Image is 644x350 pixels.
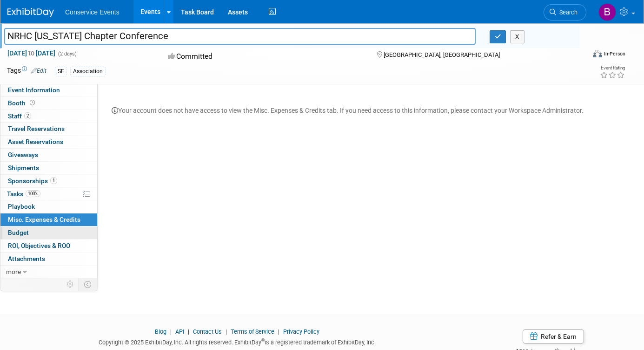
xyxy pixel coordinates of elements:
a: more [0,266,97,278]
a: Edit [31,68,46,74]
div: Committed [165,48,362,65]
div: In-Person [604,50,625,57]
a: Shipments [0,162,97,174]
a: Giveaways [0,149,97,161]
a: Terms of Service [231,328,274,335]
button: X [510,30,524,43]
a: Refer & Earn [523,329,584,343]
span: Staff [8,112,31,120]
a: Event Information [0,84,97,96]
a: Budget [0,226,97,239]
span: ROI, Objectives & ROO [8,242,70,249]
span: Tasks [7,190,40,198]
a: Misc. Expenses & Credits [0,213,97,226]
span: Misc. Expenses & Credits [8,216,80,223]
a: API [175,328,184,335]
a: Travel Reservations [0,123,97,135]
div: Your account does not have access to view the Misc. Expenses & Credits tab. If you need access to... [105,96,625,115]
div: Event Format [534,48,625,62]
span: | [223,328,229,335]
a: Tasks100% [0,188,97,200]
span: Giveaways [8,151,38,158]
a: ROI, Objectives & ROO [0,240,97,252]
a: Booth [0,97,97,110]
a: Search [544,4,586,21]
span: Booth [8,99,37,107]
td: Toggle Event Tabs [79,278,98,290]
td: Personalize Event Tab Strip [62,278,79,290]
span: Booth not reserved yet [28,99,37,106]
span: [DATE] [DATE] [7,49,56,57]
span: Asset Reservations [8,138,63,145]
img: Brooke Jacques [598,3,616,21]
span: Search [556,9,578,16]
a: Attachments [0,253,97,265]
span: (2 days) [57,51,77,57]
td: Tags [7,66,46,76]
span: Attachments [8,255,45,262]
div: Copyright © 2025 ExhibitDay, Inc. All rights reserved. ExhibitDay is a registered trademark of Ex... [7,336,467,347]
span: 100% [26,190,40,197]
a: Blog [155,328,166,335]
span: Travel Reservations [8,125,65,132]
span: | [168,328,174,335]
span: to [27,49,36,57]
a: Asset Reservations [0,136,97,148]
div: SF [55,67,67,76]
img: Format-Inperson.png [593,50,602,57]
span: [GEOGRAPHIC_DATA], [GEOGRAPHIC_DATA] [384,51,500,58]
span: Budget [8,229,29,236]
div: Event Rating [600,66,625,70]
img: ExhibitDay [7,8,54,17]
a: Playbook [0,200,97,213]
span: | [276,328,282,335]
span: Shipments [8,164,39,172]
span: Event Information [8,86,60,94]
a: Contact Us [193,328,222,335]
span: more [6,268,21,275]
span: Conservice Events [65,8,120,16]
a: Sponsorships1 [0,175,97,187]
span: Playbook [8,203,35,210]
a: Privacy Policy [283,328,319,335]
a: Staff2 [0,110,97,123]
sup: ® [261,338,265,343]
span: Sponsorships [8,177,57,185]
div: Association [70,67,106,76]
span: 2 [24,112,31,119]
span: | [186,328,192,335]
span: 1 [50,177,57,184]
